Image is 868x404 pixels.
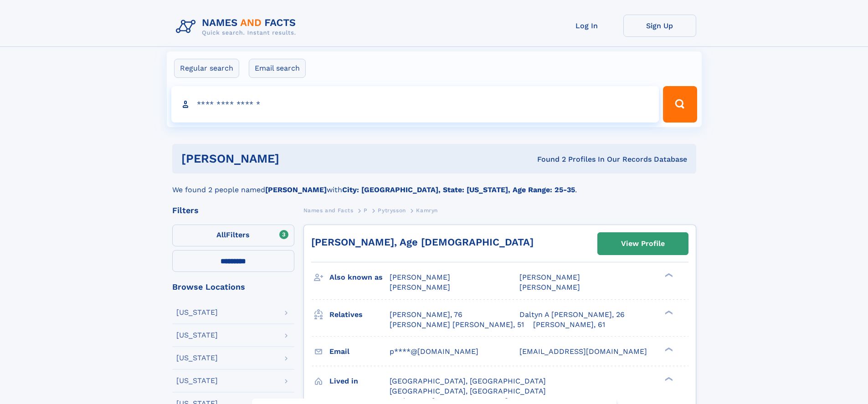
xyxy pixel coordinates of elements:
[390,387,546,395] span: [GEOGRAPHIC_DATA], [GEOGRAPHIC_DATA]
[181,153,408,164] h1: [PERSON_NAME]
[216,230,226,239] span: All
[176,309,218,316] div: [US_STATE]
[265,185,327,194] b: [PERSON_NAME]
[519,283,580,291] span: [PERSON_NAME]
[533,320,605,330] a: [PERSON_NAME], 61
[416,207,438,214] span: Kamryn
[663,376,673,382] div: ❯
[172,283,294,291] div: Browse Locations
[249,59,306,78] label: Email search
[172,15,303,39] img: Logo Names and Facts
[663,86,697,123] button: Search Button
[172,174,696,195] div: We found 2 people named with .
[176,354,218,362] div: [US_STATE]
[390,320,524,330] a: [PERSON_NAME] [PERSON_NAME], 51
[303,205,354,216] a: Names and Facts
[171,86,659,123] input: search input
[176,377,218,384] div: [US_STATE]
[390,273,450,281] span: [PERSON_NAME]
[329,270,390,285] h3: Also known as
[329,373,390,389] h3: Lived in
[174,59,239,78] label: Regular search
[663,346,673,352] div: ❯
[329,307,390,322] h3: Relatives
[519,310,625,320] a: Daltyn A [PERSON_NAME], 26
[364,207,368,214] span: P
[364,205,368,216] a: P
[176,332,218,339] div: [US_STATE]
[311,236,534,248] a: [PERSON_NAME], Age [DEMOGRAPHIC_DATA]
[408,154,687,164] div: Found 2 Profiles In Our Records Database
[172,206,294,215] div: Filters
[623,15,696,37] a: Sign Up
[519,273,580,281] span: [PERSON_NAME]
[519,347,647,356] span: [EMAIL_ADDRESS][DOMAIN_NAME]
[390,377,546,385] span: [GEOGRAPHIC_DATA], [GEOGRAPHIC_DATA]
[378,205,406,216] a: Pytrysson
[663,272,673,278] div: ❯
[390,310,462,320] a: [PERSON_NAME], 76
[390,283,450,291] span: [PERSON_NAME]
[172,225,294,246] label: Filters
[329,344,390,359] h3: Email
[378,207,406,214] span: Pytrysson
[550,15,623,37] a: Log In
[342,185,575,194] b: City: [GEOGRAPHIC_DATA], State: [US_STATE], Age Range: 25-35
[663,309,673,315] div: ❯
[598,233,688,255] a: View Profile
[621,233,665,254] div: View Profile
